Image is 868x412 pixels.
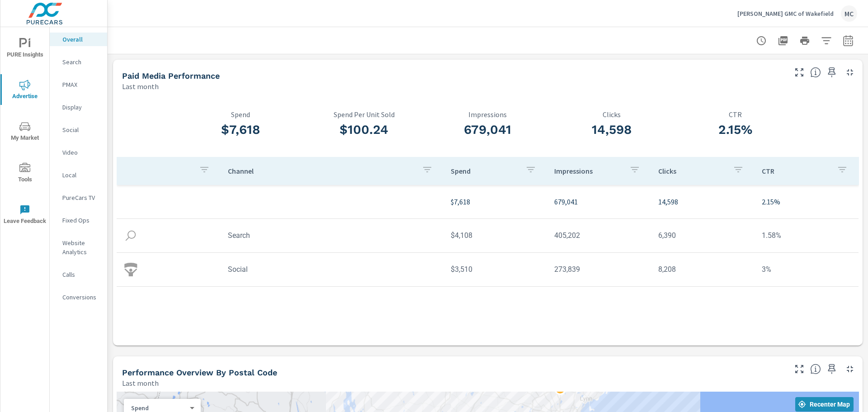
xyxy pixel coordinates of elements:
[443,258,547,281] td: $3,510
[50,100,107,114] div: Display
[50,268,107,281] div: Calls
[3,38,47,60] span: PURE Insights
[131,404,186,412] p: Spend
[547,224,651,247] td: 405,202
[658,196,748,207] p: 14,598
[674,110,797,118] p: CTR
[62,293,100,302] p: Conversions
[3,163,47,185] span: Tools
[50,168,107,182] div: Local
[658,166,726,175] p: Clicks
[841,5,857,22] div: MC
[843,362,857,376] button: Minimize Widget
[62,125,100,134] p: Social
[62,270,100,279] p: Calls
[839,32,857,50] button: Select Date Range
[796,32,814,50] button: Print Report
[62,170,100,180] p: Local
[221,258,443,281] td: Social
[50,213,107,227] div: Fixed Ops
[674,122,797,137] h3: 2.15%
[762,166,830,175] p: CTR
[302,110,426,118] p: Spend Per Unit Sold
[426,110,550,118] p: Impressions
[50,191,107,204] div: PureCars TV
[651,224,755,247] td: 6,390
[62,216,100,225] p: Fixed Ops
[124,229,137,242] img: icon-search.svg
[755,224,859,247] td: 1.58%
[3,80,47,102] span: Advertise
[62,35,100,44] p: Overall
[554,166,622,175] p: Impressions
[762,196,851,207] p: 2.15%
[50,123,107,137] div: Social
[799,400,850,408] span: Recenter Map
[795,397,854,412] button: Recenter Map
[50,236,107,259] div: Website Analytics
[62,103,100,112] p: Display
[825,362,839,376] span: Save this to your personalized report
[451,196,540,207] p: $7,618
[302,122,426,137] h3: $100.24
[124,263,137,276] img: icon-social.svg
[50,290,107,304] div: Conversions
[810,67,821,78] span: Understand performance metrics over the selected time range.
[50,78,107,91] div: PMAX
[817,32,835,50] button: Apply Filters
[0,27,49,235] div: nav menu
[651,258,755,281] td: 8,208
[810,364,821,374] span: Understand performance data by postal code. Individual postal codes can be selected and expanded ...
[62,193,100,202] p: PureCars TV
[62,238,100,256] p: Website Analytics
[792,362,807,376] button: Make Fullscreen
[792,65,807,80] button: Make Fullscreen
[451,166,519,175] p: Spend
[122,378,159,388] p: Last month
[228,166,415,175] p: Channel
[755,258,859,281] td: 3%
[426,122,550,137] h3: 679,041
[547,258,651,281] td: 273,839
[554,196,644,207] p: 679,041
[774,32,792,50] button: "Export Report to PDF"
[843,65,857,80] button: Minimize Widget
[550,122,674,137] h3: 14,598
[122,81,159,92] p: Last month
[50,146,107,159] div: Video
[443,224,547,247] td: $4,108
[179,122,302,137] h3: $7,618
[3,204,47,227] span: Leave Feedback
[179,110,302,118] p: Spend
[62,148,100,157] p: Video
[50,55,107,69] div: Search
[62,80,100,89] p: PMAX
[122,368,277,377] h5: Performance Overview By Postal Code
[221,224,443,247] td: Search
[50,33,107,46] div: Overall
[737,9,834,18] p: [PERSON_NAME] GMC of Wakefield
[122,71,220,81] h5: Paid Media Performance
[550,110,674,118] p: Clicks
[825,65,839,80] span: Save this to your personalized report
[62,57,100,66] p: Search
[3,121,47,143] span: My Market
